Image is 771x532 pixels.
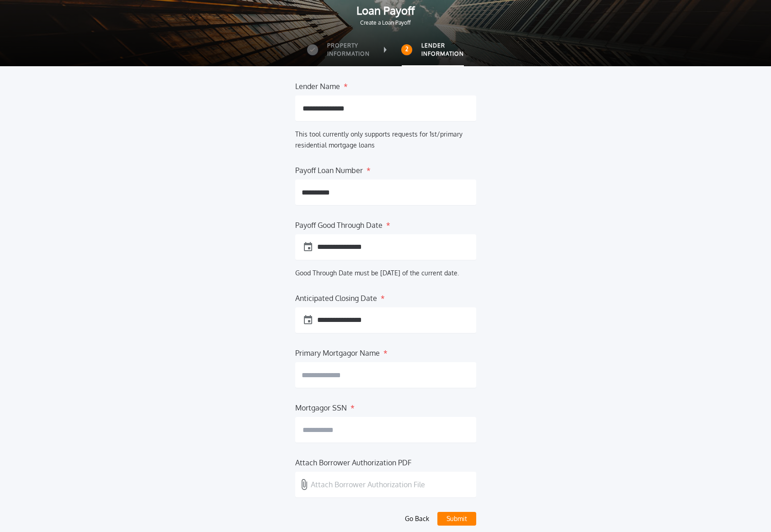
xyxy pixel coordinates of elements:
label: Primary Mortgagor Name [295,348,380,355]
button: Go Back [401,512,433,526]
label: Attach Borrower Authorization PDF [295,457,411,464]
span: Create a Loan Payoff [15,19,756,27]
p: Attach Borrower Authorization File [311,479,425,490]
label: Anticipated Closing Date [295,293,377,300]
h2: 2 [405,46,409,53]
label: Lender Information [421,42,464,58]
button: Submit [437,512,476,526]
label: Property Information [327,42,370,58]
span: Loan Payoff [15,2,756,19]
label: Good Through Date must be [DATE] of the current date. [295,269,459,277]
label: Lender Name [295,81,340,88]
label: Mortgagor SSN [295,402,347,410]
label: Payoff Good Through Date [295,220,383,227]
label: Payoff Loan Number [295,165,363,172]
label: This tool currently only supports requests for 1st/primary residential mortgage loans [295,130,463,149]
